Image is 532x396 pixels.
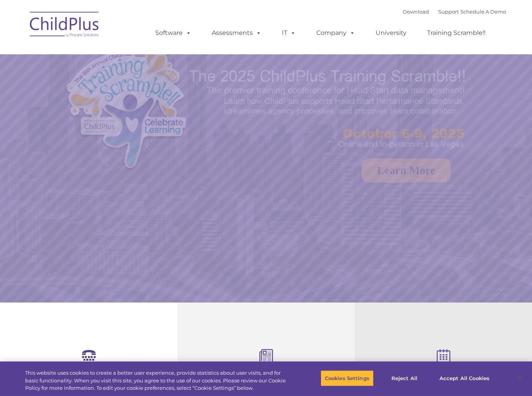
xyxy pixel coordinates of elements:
[380,370,429,386] button: Reject All
[403,9,429,15] a: Download
[25,369,293,392] div: This website uses cookies to create a better user experience, provide statistics about user visit...
[204,25,269,41] a: Assessments
[362,159,451,182] a: Learn More
[438,9,459,15] a: Support
[321,370,374,386] button: Cookies Settings
[26,6,103,45] img: ChildPlus by Procare Solutions
[309,25,363,41] a: Company
[148,25,199,41] a: Software
[460,9,506,15] a: Schedule A Demo
[403,9,506,15] font: |
[274,25,304,41] a: IT
[419,25,493,41] a: Training Scramble!!
[368,25,414,41] a: University
[435,370,494,386] button: Accept All Cookies
[511,370,528,387] button: Close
